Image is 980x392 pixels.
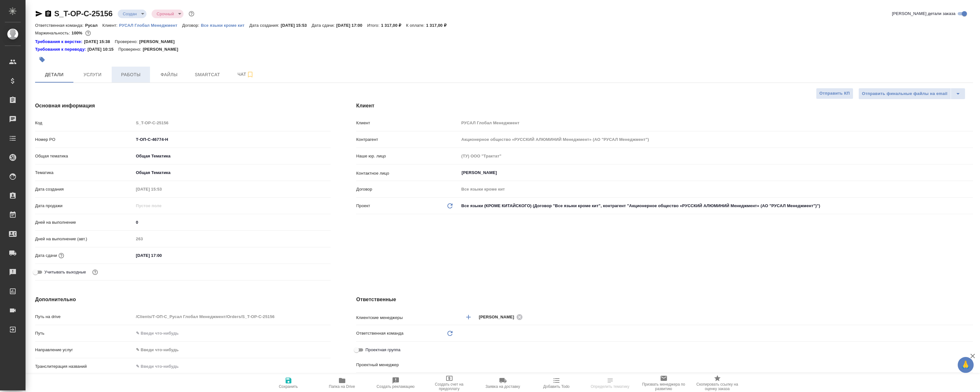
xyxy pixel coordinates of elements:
[35,236,134,242] p: Дней на выполнение (авт.)
[406,23,426,28] p: К оплате:
[858,88,951,99] button: Отправить финальные файлы на email
[381,23,406,28] p: 1 317,00 ₽
[459,328,973,339] div: ​
[230,70,261,78] span: Чат
[35,120,134,126] p: Код
[39,71,70,79] span: Детали
[87,46,118,53] p: [DATE] 10:15
[134,329,331,338] input: ✎ Введи что-нибудь
[543,384,569,389] span: Добавить Todo
[91,268,99,276] button: Выбери, если сб и вс нужно считать рабочими днями для выполнения заказа.
[35,23,85,28] p: Ответственная команда:
[356,170,459,177] p: Контактное лицо
[459,185,973,194] input: Пустое поле
[35,31,71,35] p: Маржинальность:
[459,151,973,161] input: Пустое поле
[121,11,139,17] button: Создан
[134,218,331,227] input: ✎ Введи что-нибудь
[479,314,518,320] span: [PERSON_NAME]
[35,102,331,110] h4: Основная информация
[969,316,971,318] button: Open
[892,11,955,17] span: [PERSON_NAME] детали заказа
[369,374,423,392] button: Создать рекламацию
[134,185,190,194] input: Пустое поле
[134,251,190,260] input: ✎ Введи что-нибудь
[192,71,223,79] span: Smartcat
[118,46,143,53] p: Проверено:
[583,374,637,392] button: Определить тематику
[134,362,331,371] input: ✎ Введи что-нибудь
[35,330,134,337] p: Путь
[134,345,331,355] div: ✎ Введи что-нибудь
[35,252,57,259] p: Дата сдачи
[530,374,583,392] button: Добавить Todo
[858,88,965,99] div: split button
[116,71,146,79] span: Работы
[426,23,451,28] p: 1 317,00 ₽
[35,39,84,45] a: Требования к верстке:
[423,374,476,392] button: Создать счет на предоплату
[139,39,179,45] p: [PERSON_NAME]
[960,358,971,372] span: 🙏
[476,374,530,392] button: Заявка на доставку
[281,23,312,28] p: [DATE] 15:53
[134,312,331,321] input: Пустое поле
[84,29,92,37] button: 0.00 RUB;
[85,23,102,28] p: Русал
[459,118,973,127] input: Пустое поле
[356,153,459,159] p: Наше юр. лицо
[819,90,850,97] span: Отправить КП
[134,135,331,144] input: ✎ Введи что-нибудь
[356,362,459,368] p: Проектный менеджер
[44,269,86,275] span: Учитывать выходные
[479,313,525,321] div: [PERSON_NAME]
[35,170,134,176] p: Тематика
[356,102,973,110] h4: Клиент
[187,10,196,18] button: Доп статусы указывают на важность/срочность заказа
[35,39,84,45] div: Нажми, чтобы открыть папку с инструкцией
[119,22,182,28] a: РУСАЛ Глобал Менеджмент
[57,251,65,260] button: Если добавить услуги и заполнить их объемом, то дата рассчитается автоматически
[118,10,146,18] div: Создан
[367,23,381,28] p: Итого:
[54,9,113,18] a: S_T-OP-C-25156
[356,203,370,209] p: Проект
[365,347,400,353] span: Проектная группа
[115,39,139,45] p: Проверено:
[35,53,49,67] button: Добавить тэг
[356,120,459,126] p: Клиент
[591,384,629,389] span: Определить тематику
[35,296,331,303] h4: Дополнительно
[134,118,331,127] input: Пустое поле
[356,315,459,321] p: Клиентские менеджеры
[459,135,973,144] input: Пустое поле
[356,296,973,303] h4: Ответственные
[201,22,249,28] a: Все языки кроме кит
[35,347,134,353] p: Направление услуг
[35,314,134,320] p: Путь на drive
[77,71,108,79] span: Услуги
[426,382,472,391] span: Создать счет на предоплату
[84,39,115,45] p: [DATE] 15:38
[969,172,971,173] button: Open
[461,309,476,325] button: Добавить менеджера
[143,46,183,53] p: [PERSON_NAME]
[71,31,84,35] p: 100%
[329,384,355,389] span: Папка на Drive
[356,186,459,192] p: Договор
[377,384,415,389] span: Создать рекламацию
[262,374,315,392] button: Сохранить
[136,347,323,353] div: ✎ Введи что-нибудь
[102,23,119,28] p: Клиент:
[311,23,336,28] p: Дата сдачи:
[35,136,134,143] p: Номер PO
[35,219,134,226] p: Дней на выполнение
[694,382,740,391] span: Скопировать ссылку на оценку заказа
[44,10,52,18] button: Скопировать ссылку
[246,71,254,78] svg: Подписаться
[249,23,281,28] p: Дата создания:
[641,382,687,391] span: Призвать менеджера по развитию
[35,203,134,209] p: Дата продажи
